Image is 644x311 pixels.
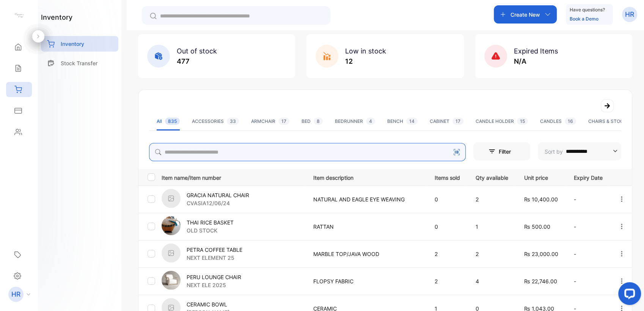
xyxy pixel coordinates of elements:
[574,223,603,231] p: -
[162,216,181,235] img: item
[524,196,558,203] span: ₨ 10,400.00
[302,118,323,125] div: BED
[177,47,217,55] span: Out of stock
[187,254,242,262] p: NEXT ELEMENT 25
[435,223,460,231] p: 0
[41,12,72,22] h1: inventory
[514,56,558,66] p: N/A
[278,118,289,125] span: 17
[227,118,239,125] span: 33
[162,189,181,208] img: item
[157,118,180,125] div: All
[476,277,508,285] p: 4
[177,56,217,66] p: 477
[565,118,576,125] span: 16
[435,195,460,203] p: 0
[313,277,419,285] p: FLOPSY FABRIC
[345,56,386,66] p: 12
[335,118,375,125] div: BEDRUNNER
[366,118,375,125] span: 4
[476,250,508,258] p: 2
[187,281,241,289] p: NEXT ELE 2025
[574,172,603,182] p: Expiry Date
[476,223,508,231] p: 1
[622,5,637,24] button: HR
[314,118,323,125] span: 8
[517,118,528,125] span: 15
[524,278,557,284] span: ₨ 22,746.00
[187,300,229,308] p: CERAMIC BOWL
[625,9,634,19] p: HR
[476,195,508,203] p: 2
[313,195,419,203] p: NATURAL AND EAGLE EYE WEAVING
[524,251,558,257] span: ₨ 23,000.00
[162,243,181,262] img: item
[574,250,603,258] p: -
[574,277,603,285] p: -
[574,195,603,203] p: -
[545,148,563,155] p: Sort by
[538,142,621,160] button: Sort by
[387,118,418,125] div: BENCH
[61,40,84,48] p: Inventory
[435,172,460,182] p: Items sold
[345,47,386,55] span: Low in stock
[187,218,234,226] p: THAI RICE BASKET
[313,172,419,182] p: Item description
[588,118,644,125] div: CHAIRS & STOOLS
[476,172,508,182] p: Qty available
[187,199,249,207] p: CVASIA12/06/24
[187,226,234,234] p: OLD STOCK
[452,118,463,125] span: 17
[570,6,605,14] p: Have questions?
[524,223,550,230] span: ₨ 500.00
[476,118,528,125] div: CANDLE HOLDER
[41,36,118,52] a: Inventory
[61,59,97,67] p: Stock Transfer
[251,118,289,125] div: ARMCHAIR
[165,118,180,125] span: 835
[162,271,181,290] img: item
[313,223,419,231] p: RATTAN
[540,118,576,125] div: CANDLES
[510,11,540,19] p: Create New
[162,172,304,182] p: Item name/Item number
[612,279,644,311] iframe: LiveChat chat widget
[406,118,418,125] span: 14
[187,273,241,281] p: PERU LOUNGE CHAIR
[13,10,25,21] img: logo
[524,172,558,182] p: Unit price
[11,289,20,299] p: HR
[570,16,598,22] a: Book a Demo
[494,5,557,24] button: Create New
[192,118,239,125] div: ACCESSORIES
[514,47,558,55] span: Expired Items
[313,250,419,258] p: MARBLE TOP/JAVA WOOD
[430,118,463,125] div: CABINET
[435,250,460,258] p: 2
[187,246,242,254] p: PETRA COFFEE TABLE
[187,191,249,199] p: GRACIA NATURAL CHAIR
[41,55,118,71] a: Stock Transfer
[435,277,460,285] p: 2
